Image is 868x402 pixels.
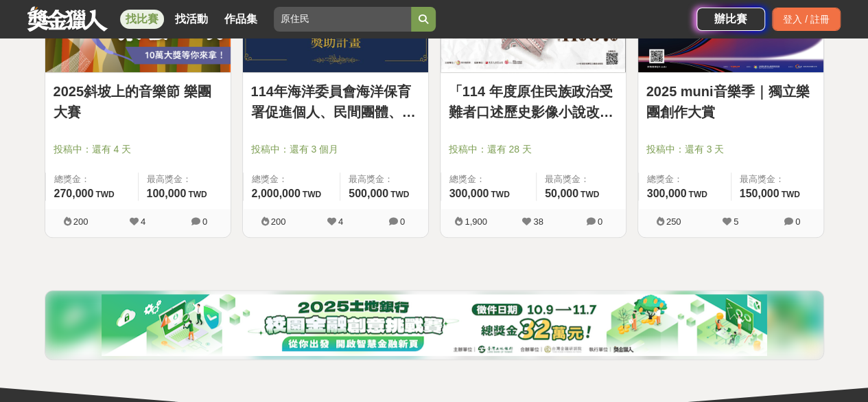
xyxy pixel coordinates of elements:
span: 投稿中：還有 3 個月 [251,142,420,157]
input: 2025土地銀行校園金融創意挑戰賽：從你出發 開啟智慧金融新頁 [274,7,411,32]
span: 300,000 [647,188,687,199]
span: TWD [390,190,409,199]
a: 「114 年度原住民族政治受難者口述歷史影像小說改編」徵件活動 [449,81,618,122]
span: 0 [598,216,602,227]
span: 總獎金： [647,172,723,186]
span: 38 [533,216,543,227]
span: 投稿中：還有 3 天 [646,142,815,157]
img: a5722dc9-fb8f-4159-9c92-9f5474ee55af.png [102,294,767,356]
span: 0 [202,216,207,227]
span: 50,000 [545,188,578,199]
span: TWD [188,190,207,199]
span: TWD [95,190,114,199]
span: 4 [141,216,145,227]
span: 總獎金： [54,172,130,186]
span: TWD [580,190,599,199]
a: 2025 muni音樂季｜獨立樂團創作大賞 [646,81,815,122]
span: 100,000 [147,188,187,199]
span: 最高獎金： [147,172,222,186]
span: 250 [666,216,681,227]
span: 投稿中：還有 4 天 [54,142,222,157]
span: 0 [400,216,405,227]
span: 150,000 [740,188,779,199]
span: 最高獎金： [349,172,419,186]
a: 114年海洋委員會海洋保育署促進個人、民間團體、原住民各族參與國際交流活動獎助計畫 [251,81,420,122]
span: 200 [73,216,89,227]
span: 1,900 [465,216,487,227]
a: 找比賽 [120,10,164,29]
span: 270,000 [54,188,94,199]
span: 最高獎金： [545,172,618,186]
span: 最高獎金： [740,172,815,186]
span: 2,000,000 [252,188,301,199]
span: TWD [303,190,321,199]
span: 總獎金： [252,172,332,186]
span: TWD [491,190,509,199]
span: 4 [338,216,343,227]
span: 投稿中：還有 28 天 [449,142,618,157]
span: 500,000 [349,188,388,199]
span: 0 [795,216,800,227]
span: 200 [271,216,286,227]
div: 登入 / 註冊 [772,8,841,31]
span: TWD [688,190,707,199]
span: 總獎金： [449,172,528,186]
span: 300,000 [449,188,489,199]
span: TWD [781,190,799,199]
a: 辦比賽 [696,8,765,31]
a: 作品集 [219,10,263,29]
span: 5 [734,216,738,227]
a: 找活動 [169,10,213,29]
a: 2025斜坡上的音樂節 樂團大賽 [54,81,222,122]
